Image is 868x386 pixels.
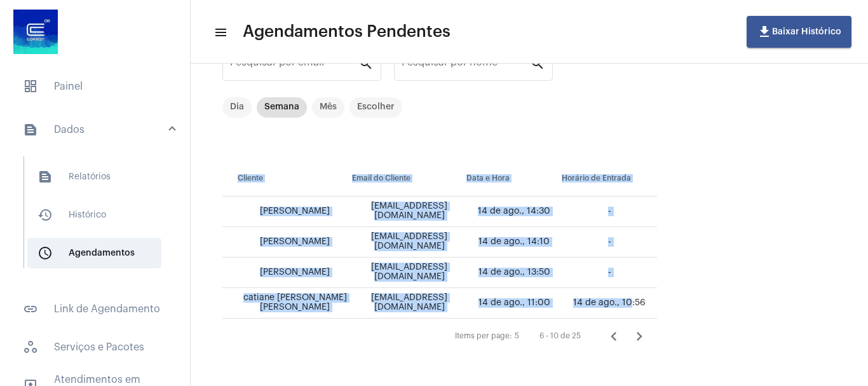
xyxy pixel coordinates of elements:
[627,324,652,349] button: Próxima página
[230,59,358,71] input: Pesquisar por email
[455,332,512,340] div: Items per page:
[466,227,562,258] td: 14 de ago., 14:10
[257,97,307,118] mat-chip: Semana
[515,332,519,340] div: 5
[23,301,38,317] mat-icon: sidenav icon
[222,288,352,319] td: catiane [PERSON_NAME] [PERSON_NAME]
[214,25,226,40] mat-icon: sidenav icon
[13,294,177,324] span: Link de Agendamento
[23,79,38,94] span: sidenav icon
[222,97,252,118] mat-chip: Dia
[352,288,466,319] td: [EMAIL_ADDRESS][DOMAIN_NAME]
[222,258,352,288] td: [PERSON_NAME]
[312,97,344,118] mat-chip: Mês
[466,196,562,227] td: 14 de ago., 14:30
[352,258,466,288] td: [EMAIL_ADDRESS][DOMAIN_NAME]
[222,227,352,258] td: [PERSON_NAME]
[349,97,402,118] mat-chip: Escolher
[747,16,851,48] button: Baixar Histórico
[27,200,161,230] span: Histórico
[352,196,466,227] td: [EMAIL_ADDRESS][DOMAIN_NAME]
[243,22,451,42] span: Agendamentos Pendentes
[37,245,53,261] mat-icon: sidenav icon
[13,332,177,362] span: Serviços e Pacotes
[562,288,657,319] td: 14 de ago., 10:56
[37,207,53,223] mat-icon: sidenav icon
[8,150,190,286] div: sidenav iconDados
[23,340,38,355] span: sidenav icon
[13,71,177,102] span: Painel
[562,258,657,288] td: -
[539,332,581,340] div: 6 - 10 de 25
[562,161,657,196] th: Horário de Entrada
[352,161,466,196] th: Email do Cliente
[466,258,562,288] td: 14 de ago., 13:50
[23,122,170,137] mat-panel-title: Dados
[23,122,38,137] mat-icon: sidenav icon
[8,109,190,150] mat-expansion-panel-header: sidenav iconDados
[757,27,841,36] span: Baixar Histórico
[601,324,627,349] button: Página anterior
[37,169,53,184] mat-icon: sidenav icon
[562,196,657,227] td: -
[222,196,352,227] td: [PERSON_NAME]
[466,288,562,319] td: 14 de ago., 11:00
[757,24,772,39] mat-icon: file_download
[402,59,530,71] input: Pesquisar por nome
[10,6,61,57] img: d4669ae0-8c07-2337-4f67-34b0df7f5ae4.jpeg
[27,162,161,192] span: Relatórios
[466,161,562,196] th: Data e Hora
[352,227,466,258] td: [EMAIL_ADDRESS][DOMAIN_NAME]
[562,227,657,258] td: -
[222,161,352,196] th: Cliente
[27,238,161,268] span: Agendamentos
